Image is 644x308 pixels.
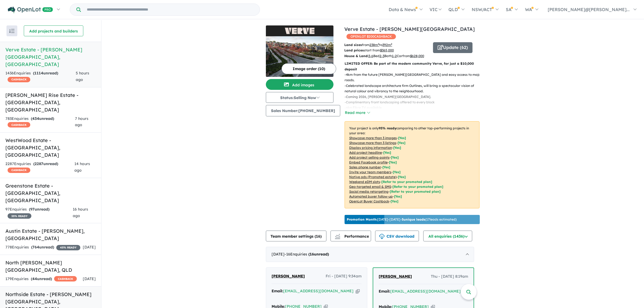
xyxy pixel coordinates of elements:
span: [ Yes ] [393,170,401,174]
span: 45 % READY [56,245,80,250]
span: 764 [32,245,39,250]
h5: Greenstone Estate - [GEOGRAPHIC_DATA] , [GEOGRAPHIC_DATA] [5,182,96,204]
span: to [379,43,392,47]
span: [ Yes ] [398,136,406,140]
u: 238 m [369,43,379,47]
u: 392 m [382,43,392,47]
p: - nbn Fibre TV available [345,105,484,110]
span: 16 [310,252,314,257]
u: Native ads (Promoted estate) [349,175,397,179]
span: [Refer to your promoted plan] [392,185,443,189]
b: House & Land: [344,54,368,58]
u: 3-6 [368,54,373,58]
span: [Yes] [394,194,402,198]
span: 16 [316,234,321,239]
span: CASHBACK [8,77,30,82]
div: 1436 Enquir ies [5,70,76,83]
u: Weekend eDM slots [349,180,380,184]
u: Automated buyer follow-up [349,194,393,198]
b: Land sizes [344,43,362,47]
img: line-chart.svg [335,234,340,237]
button: Add projects and builders [24,25,83,36]
a: Verve Estate - Clyde North LogoVerve Estate - Clyde North [266,25,333,77]
button: Performance [331,231,371,241]
button: Team member settings (16) [266,231,326,241]
a: [PERSON_NAME] [272,273,305,280]
u: 1-2 [392,54,397,58]
button: Image order (10) [282,63,336,74]
button: Update (62) [433,42,473,53]
span: [PERSON_NAME]@[PERSON_NAME]... [548,7,630,12]
img: sort.svg [9,29,15,33]
u: $ 628,000 [410,54,424,58]
p: - Celebrated landscape architecture firm Outlines, will bring a spectacular vision of natural col... [345,83,484,94]
img: Verve Estate - Clyde North [266,36,333,77]
b: 5 unique leads [402,217,425,221]
span: 2287 [35,161,43,166]
p: Your project is only comparing to other top-performing projects in your area: - - - - - - - - - -... [345,121,480,208]
span: - 16 Enquir ies [285,252,329,257]
span: 5 hours ago [76,71,89,82]
span: OPENLOT $ 200 CASHBACK [346,34,396,39]
sup: 2 [378,42,379,45]
button: Copy [356,288,360,294]
div: [DATE] [266,247,474,262]
strong: ( unread) [308,252,329,257]
a: [EMAIL_ADDRESS][DOMAIN_NAME] [283,289,354,293]
span: [Refer to your promoted plan] [381,180,432,184]
h5: WestWood Estate - [GEOGRAPHIC_DATA] , [GEOGRAPHIC_DATA] [5,137,96,159]
button: Read more [345,110,370,116]
span: [DATE] [83,245,96,250]
strong: Email: [379,289,390,294]
p: - Complimentary front landscaping offered to every block [345,100,484,105]
img: Openlot PRO Logo White [8,6,53,13]
h5: North [PERSON_NAME][GEOGRAPHIC_DATA] , QLD [5,259,96,274]
div: 179 Enquir ies [5,276,77,282]
div: 2287 Enquir ies [5,161,74,174]
span: CASHBACK [54,276,77,281]
span: [ Yes ] [391,155,399,159]
h5: Austin Estate - [PERSON_NAME] , [GEOGRAPHIC_DATA] [5,227,96,242]
a: Verve Estate - [PERSON_NAME][GEOGRAPHIC_DATA] [344,26,475,32]
img: download icon [379,234,385,239]
span: 1114 [34,71,43,76]
span: 35 % READY [8,213,31,219]
u: Social media retargeting [349,189,388,194]
strong: ( unread) [29,207,49,212]
strong: ( unread) [31,245,54,250]
u: Add project selling-points [349,155,389,159]
span: 16 hours ago [73,207,88,218]
p: - Coming 2026, [PERSON_NAME][GEOGRAPHIC_DATA]. [345,94,484,100]
div: 783 Enquir ies [5,116,75,129]
span: [Refer to your promoted plan] [390,189,441,194]
span: [DATE] [83,276,96,281]
strong: ( unread) [33,161,58,166]
p: Bed Bath Car from [344,53,429,59]
u: OpenLot Buyer Cashback [349,199,389,203]
b: 95 % ready [379,126,396,130]
u: Display pricing information [349,146,392,150]
span: 97 [30,207,35,212]
u: Invite your team members [349,170,391,174]
h5: [PERSON_NAME] Rise Estate - [GEOGRAPHIC_DATA] , [GEOGRAPHIC_DATA] [5,91,96,113]
strong: ( unread) [31,116,54,121]
u: Sales phone number [349,165,381,169]
span: [ Yes ] [393,146,401,150]
span: [ Yes ] [383,150,391,155]
u: Showcase more than 3 images [349,136,397,140]
button: CSV download [375,231,419,241]
p: from [344,42,429,48]
span: 44 [32,276,37,281]
a: [PERSON_NAME] [379,273,412,280]
button: All enquiries (1436) [423,231,472,241]
p: start from [344,48,429,53]
img: Verve Estate - Clyde North Logo [268,28,331,34]
p: [DATE] - [DATE] - ( 17 leads estimated) [347,217,457,222]
span: [Yes] [398,175,406,179]
u: Embed Facebook profile [349,160,388,164]
u: Geo-targeted email & SMS [349,185,391,189]
span: [Yes] [391,199,398,203]
span: Thu - [DATE] 8:19am [431,273,468,280]
b: Promotion Month: [347,217,377,221]
u: $ 365,000 [380,48,394,52]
